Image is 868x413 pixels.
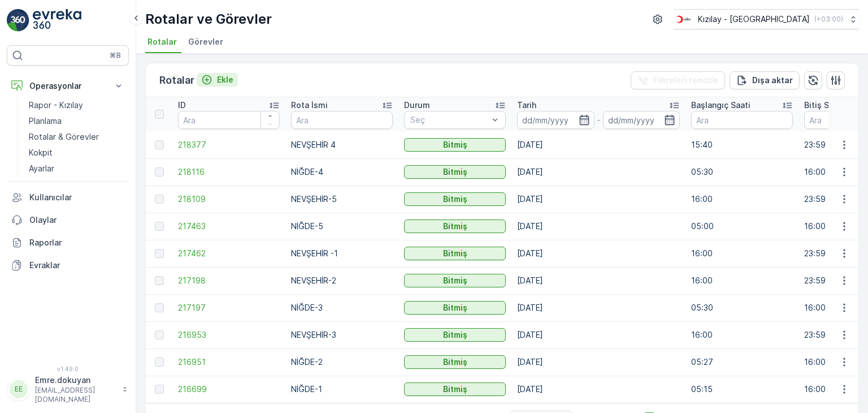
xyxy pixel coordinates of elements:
button: Bitmiş [404,328,506,342]
p: Kokpit [29,147,53,158]
a: Planlama [24,113,129,129]
p: Seç [410,114,488,126]
a: 218116 [178,166,280,178]
td: [DATE] [511,131,685,158]
button: Operasyonlar [7,75,129,97]
a: Evraklar [7,254,129,277]
p: Bitmiş [443,248,467,259]
p: Filtreleri temizle [653,75,718,86]
a: 218109 [178,193,280,205]
button: Kızılay - [GEOGRAPHIC_DATA](+03:00) [674,9,859,29]
button: Bitmiş [404,301,506,315]
span: 216953 [178,329,280,341]
td: [DATE] [511,213,685,240]
input: Ara [178,111,280,129]
div: EE [10,380,28,398]
p: Rotalar & Görevler [29,131,99,143]
p: Durum [404,100,430,111]
a: Olaylar [7,209,129,231]
p: Bitmiş [443,193,467,205]
td: NİĞDE-5 [285,213,398,240]
p: Kullanıcılar [29,192,124,203]
button: Ekle [197,73,238,87]
a: Kullanıcılar [7,186,129,209]
div: Toggle Row Selected [155,195,164,204]
a: Kokpit [24,145,129,161]
td: [DATE] [511,294,685,321]
input: Ara [291,111,393,129]
td: 16:00 [685,321,798,349]
p: Rotalar [159,72,194,88]
div: Toggle Row Selected [155,385,164,394]
p: Rapor - Kızılay [29,100,83,111]
div: Toggle Row Selected [155,330,164,339]
p: ( +03:00 ) [814,15,843,24]
a: 217198 [178,275,280,286]
button: Filtreleri temizle [631,71,725,89]
a: 217463 [178,221,280,232]
td: [DATE] [511,267,685,294]
p: Bitmiş [443,302,467,313]
img: logo [7,9,29,32]
td: 16:00 [685,186,798,213]
button: Dışa aktar [730,71,800,89]
p: Olaylar [29,214,124,226]
input: Ara [691,111,793,129]
td: 05:15 [685,376,798,403]
p: Bitmiş [443,139,467,150]
p: Ayarlar [29,163,54,174]
img: logo_light-DOdMpM7g.png [33,9,81,32]
input: dd/mm/yyyy [603,111,680,129]
td: [DATE] [511,349,685,376]
button: Bitmiş [404,382,506,396]
span: 217197 [178,302,280,313]
button: Bitmiş [404,220,506,233]
button: Bitmiş [404,138,506,152]
p: Bitiş Saati [804,100,844,111]
a: Rapor - Kızılay [24,97,129,113]
p: Bitmiş [443,329,467,341]
span: 216699 [178,384,280,395]
p: Kızılay - [GEOGRAPHIC_DATA] [698,14,810,25]
p: Bitmiş [443,384,467,395]
span: Görevler [188,36,223,48]
p: Başlangıç Saati [691,100,750,111]
a: 216951 [178,356,280,368]
p: Emre.dokuyan [35,375,116,386]
td: [DATE] [511,158,685,186]
td: NİĞDE-1 [285,376,398,403]
td: 05:27 [685,349,798,376]
td: 05:00 [685,213,798,240]
td: [DATE] [511,321,685,349]
button: Bitmiş [404,274,506,287]
td: NİĞDE-4 [285,158,398,186]
button: EEEmre.dokuyan[EMAIL_ADDRESS][DOMAIN_NAME] [7,375,129,404]
td: [DATE] [511,240,685,267]
img: k%C4%B1z%C4%B1lay_D5CCths_t1JZB0k.png [674,13,693,25]
button: Bitmiş [404,192,506,206]
td: [DATE] [511,186,685,213]
p: Evraklar [29,260,124,271]
a: Raporlar [7,231,129,254]
p: Operasyonlar [29,80,106,92]
td: 05:30 [685,294,798,321]
td: [DATE] [511,376,685,403]
p: - [597,113,601,127]
td: NEVŞEHİR-2 [285,267,398,294]
p: ⌘B [110,51,121,60]
div: Toggle Row Selected [155,249,164,258]
div: Toggle Row Selected [155,358,164,367]
a: Rotalar & Görevler [24,129,129,145]
td: NEVŞEHİR -1 [285,240,398,267]
button: Bitmiş [404,165,506,179]
p: Rotalar ve Görevler [145,10,272,28]
p: ID [178,100,186,111]
input: dd/mm/yyyy [517,111,594,129]
div: Toggle Row Selected [155,222,164,231]
p: Bitmiş [443,275,467,286]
